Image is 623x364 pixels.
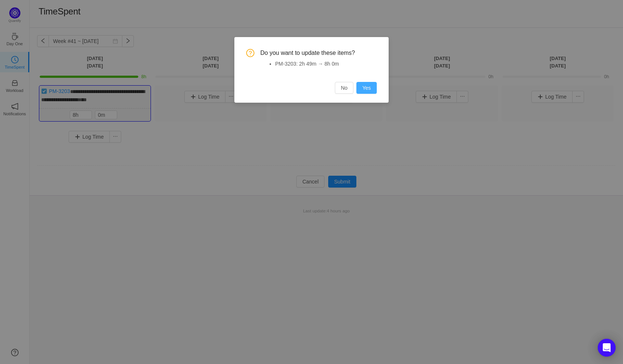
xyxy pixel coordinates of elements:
button: No [335,82,353,94]
i: icon: question-circle [246,49,254,57]
li: PM-3203: 2h 49m → 8h 0m [275,60,377,68]
div: Open Intercom Messenger [598,339,616,357]
button: Yes [356,82,377,94]
span: Do you want to update these items? [260,49,377,57]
